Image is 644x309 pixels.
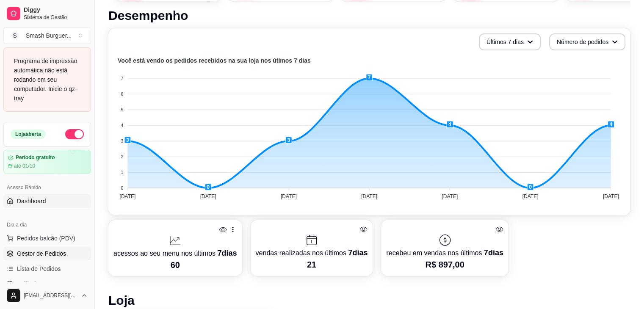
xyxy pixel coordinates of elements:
button: Alterar Status [65,129,84,139]
span: 7 dias [484,248,503,257]
a: Dashboard [3,194,91,208]
p: recebeu em vendas nos últimos [386,247,503,259]
span: Lista de Pedidos [17,265,61,273]
tspan: [DATE] [200,193,216,199]
tspan: [DATE] [603,193,619,199]
span: Diggy [24,6,88,14]
tspan: 6 [121,91,123,97]
div: Programa de impressão automática não está rodando em seu computador. Inicie o qz-tray [14,56,80,103]
button: Últimos 7 dias [479,33,541,50]
text: Você está vendo os pedidos recebidos na sua loja nos útimos 7 dias [118,57,311,64]
tspan: [DATE] [361,193,377,199]
tspan: 3 [121,138,123,143]
tspan: [DATE] [442,193,458,199]
span: Dashboard [17,197,46,205]
button: Número de pedidos [549,33,625,50]
article: até 01/10 [14,163,35,169]
button: Select a team [3,27,91,44]
tspan: [DATE] [281,193,297,199]
span: Salão / Mesas [17,280,55,288]
tspan: [DATE] [120,193,136,199]
tspan: [DATE] [522,193,539,199]
a: Salão / Mesas [3,277,91,291]
tspan: 5 [121,107,123,112]
a: Período gratuitoaté 01/10 [3,150,91,174]
a: DiggySistema de Gestão [3,3,91,24]
div: Dia a dia [3,218,91,232]
a: Lista de Pedidos [3,262,91,276]
tspan: 4 [121,123,123,128]
span: 7 dias [217,249,237,257]
a: Gestor de Pedidos [3,247,91,260]
span: Pedidos balcão (PDV) [17,234,75,243]
tspan: 7 [121,76,123,81]
article: Período gratuito [16,154,55,161]
div: Smash Burguer ... [26,31,72,40]
button: Pedidos balcão (PDV) [3,232,91,245]
button: [EMAIL_ADDRESS][DOMAIN_NAME] [3,285,91,306]
span: 7 dias [348,248,368,257]
span: S [11,31,19,40]
span: Gestor de Pedidos [17,249,66,258]
p: 21 [256,259,368,270]
p: R$ 897,00 [386,259,503,270]
p: 60 [113,259,237,271]
h1: Desempenho [108,8,630,23]
tspan: 2 [121,154,123,159]
h1: Loja [108,293,630,308]
div: Acesso Rápido [3,181,91,194]
tspan: 1 [121,170,123,175]
div: Loja aberta [11,130,46,139]
span: [EMAIL_ADDRESS][DOMAIN_NAME] [24,292,77,299]
p: vendas realizadas nos últimos [256,247,368,259]
tspan: 0 [121,185,123,190]
span: Sistema de Gestão [24,14,88,21]
p: acessos ao seu menu nos últimos [113,247,237,259]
